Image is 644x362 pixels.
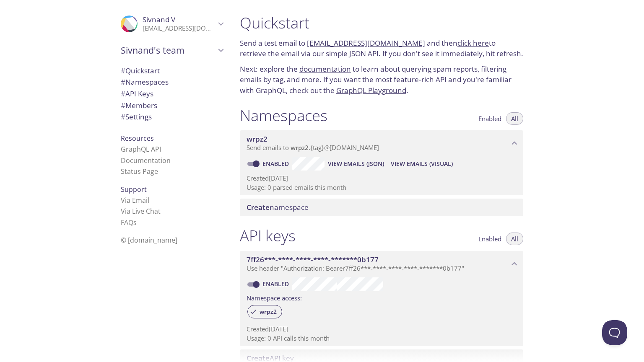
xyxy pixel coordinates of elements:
div: Members [114,100,230,111]
span: Quickstart [121,66,160,75]
span: wrpz2 [247,134,267,144]
a: Status Page [121,167,158,176]
span: Settings [121,112,152,122]
div: Create namespace [240,199,523,216]
button: All [506,112,523,125]
p: [EMAIL_ADDRESS][DOMAIN_NAME] [143,24,216,33]
span: Namespaces [121,77,169,87]
span: # [121,112,125,122]
div: Quickstart [114,65,230,77]
div: Sivnand's team [114,39,230,61]
label: Namespace access: [247,291,302,303]
span: wrpz2 [291,143,309,152]
p: Created [DATE] [247,325,517,334]
h1: Namespaces [240,106,327,125]
span: # [121,66,125,75]
div: wrpz2 [247,305,282,318]
span: Send emails to . {tag} @[DOMAIN_NAME] [247,143,379,152]
span: Members [121,101,157,110]
a: GraphQL Playground [336,85,406,95]
span: namespace [247,202,309,212]
span: # [121,101,125,110]
span: Sivnand's team [121,44,216,56]
p: Next: explore the to learn about querying spam reports, filtering emails by tag, and more. If you... [240,64,523,96]
div: wrpz2 namespace [240,130,523,156]
span: Support [121,185,147,194]
div: API Keys [114,88,230,100]
a: [EMAIL_ADDRESS][DOMAIN_NAME] [307,38,425,48]
div: Sivnand V [114,10,230,38]
button: All [506,233,523,245]
a: documentation [299,64,351,74]
h1: Quickstart [240,13,523,32]
div: Team Settings [114,111,230,123]
button: Enabled [473,112,506,125]
span: Sivnand V [143,15,175,24]
iframe: Help Scout Beacon - Open [602,320,627,345]
span: # [121,77,125,87]
button: View Emails (Visual) [387,157,456,171]
a: Enabled [261,160,292,168]
div: Namespaces [114,76,230,88]
a: Documentation [121,156,171,165]
span: © [DOMAIN_NAME] [121,235,177,245]
button: View Emails (JSON) [325,157,387,171]
span: wrpz2 [254,308,282,315]
p: Usage: 0 API calls this month [247,334,517,343]
p: Send a test email to and then to retrieve the email via our simple JSON API. If you don't see it ... [240,38,523,59]
a: FAQ [121,218,137,227]
a: Via Email [121,196,149,205]
span: # [121,89,125,98]
a: Enabled [261,280,292,288]
span: s [133,218,137,227]
span: Create [247,202,270,212]
span: View Emails (JSON) [328,159,384,169]
span: Resources [121,134,154,143]
span: View Emails (Visual) [391,159,453,169]
p: Usage: 0 parsed emails this month [247,183,517,192]
a: Via Live Chat [121,207,161,216]
h1: API keys [240,226,296,245]
a: click here [457,38,489,48]
a: GraphQL API [121,145,161,154]
span: API Keys [121,89,153,98]
button: Enabled [473,233,506,245]
p: Created [DATE] [247,174,517,183]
